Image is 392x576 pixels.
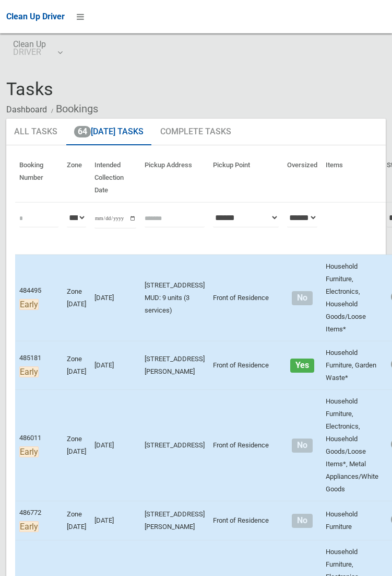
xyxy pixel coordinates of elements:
[90,390,140,501] td: [DATE]
[322,341,383,390] td: Household Furniture, Garden Waste*
[15,154,63,202] th: Booking Number
[19,521,39,532] span: Early
[287,294,317,303] h4: Normal sized
[292,514,312,528] span: No
[66,119,151,146] a: 64[DATE] Tasks
[287,361,317,370] h4: Oversized
[209,341,283,390] td: Front of Residence
[209,255,283,341] td: Front of Residence
[19,299,39,310] span: Early
[6,33,68,67] a: Clean UpDRIVER
[287,441,317,450] h4: Normal sized
[90,341,140,390] td: [DATE]
[63,154,90,202] th: Zone
[140,154,209,202] th: Pickup Address
[209,390,283,501] td: Front of Residence
[49,99,98,119] li: Bookings
[63,255,90,341] td: Zone [DATE]
[209,154,283,202] th: Pickup Point
[322,154,383,202] th: Items
[90,154,140,202] th: Intended Collection Date
[140,390,209,501] td: [STREET_ADDRESS]
[15,341,63,390] td: 485181
[63,341,90,390] td: Zone [DATE]
[6,119,65,146] a: All Tasks
[13,48,46,56] small: DRIVER
[15,390,63,501] td: 486011
[322,501,383,540] td: Household Furniture
[292,439,312,453] span: No
[19,366,39,377] span: Early
[63,390,90,501] td: Zone [DATE]
[74,126,91,137] span: 64
[15,501,63,540] td: 486772
[90,501,140,540] td: [DATE]
[6,9,65,25] a: Clean Up Driver
[152,119,239,146] a: Complete Tasks
[322,255,383,341] td: Household Furniture, Electronics, Household Goods/Loose Items*
[63,501,90,540] td: Zone [DATE]
[19,446,39,457] span: Early
[283,154,322,202] th: Oversized
[13,40,62,56] span: Clean Up
[322,390,383,501] td: Household Furniture, Electronics, Household Goods/Loose Items*, Metal Appliances/White Goods
[140,501,209,540] td: [STREET_ADDRESS][PERSON_NAME]
[6,105,47,114] a: Dashboard
[209,501,283,540] td: Front of Residence
[140,255,209,341] td: [STREET_ADDRESS] MUD: 9 units (3 services)
[15,255,63,341] td: 484495
[287,516,317,525] h4: Normal sized
[290,359,314,373] span: Yes
[6,11,65,21] span: Clean Up Driver
[292,291,312,305] span: No
[6,78,53,99] span: Tasks
[90,255,140,341] td: [DATE]
[140,341,209,390] td: [STREET_ADDRESS][PERSON_NAME]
